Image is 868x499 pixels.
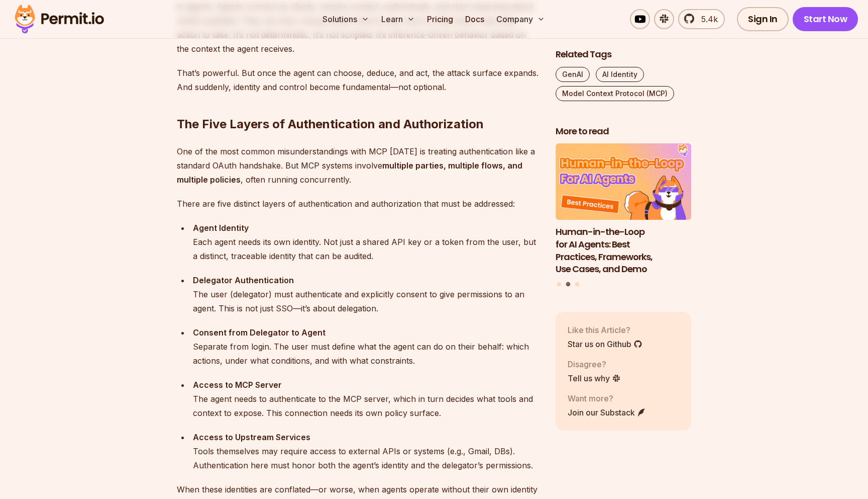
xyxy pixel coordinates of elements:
[556,144,691,276] li: 2 of 3
[556,48,691,61] h2: Related Tags
[556,67,590,82] a: GenAI
[568,324,642,336] p: Like this Article?
[556,144,691,288] div: Posts
[193,221,539,263] div: Each agent needs its own identity. Not just a shared API key or a token from the user, but a dist...
[193,325,539,368] div: Separate from login. The user must define what the agent can do on their behalf: which actions, u...
[568,358,621,370] p: Disagree?
[737,7,789,31] a: Sign In
[177,197,539,211] p: There are five distinct layers of authentication and authorization that must be addressed:
[695,13,718,25] span: 5.4k
[193,432,310,442] strong: Access to Upstream Services
[193,223,249,233] strong: Agent Identity
[793,7,858,31] a: Start Now
[377,9,419,29] button: Learn
[193,327,325,338] strong: Consent from Delegator to Agent
[177,144,539,187] p: One of the most common misunderstandings with MCP [DATE] is treating authentication like a standa...
[556,86,674,101] a: Model Context Protocol (MCP)
[193,275,294,285] strong: Delegator Authentication
[556,144,691,276] a: Human-in-the-Loop for AI Agents: Best Practices, Frameworks, Use Cases, and DemoHuman-in-the-Loop...
[193,380,282,390] strong: Access to MCP Server
[575,282,579,286] button: Go to slide 3
[193,273,539,315] div: The user (delegator) must authenticate and explicitly consent to give permissions to an agent. Th...
[556,144,691,220] img: Human-in-the-Loop for AI Agents: Best Practices, Frameworks, Use Cases, and Demo
[556,125,691,138] h2: More to read
[492,9,549,29] button: Company
[10,2,108,36] img: Permit logo
[556,226,691,276] h3: Human-in-the-Loop for AI Agents: Best Practices, Frameworks, Use Cases, and Demo
[678,9,725,29] a: 5.4k
[193,430,539,472] div: Tools themselves may require access to external APIs or systems (e.g., Gmail, DBs). Authenticatio...
[318,9,373,29] button: Solutions
[177,66,539,94] p: That’s powerful. But once the agent can choose, deduce, and act, the attack surface expands. And ...
[557,282,561,286] button: Go to slide 1
[566,282,571,287] button: Go to slide 2
[461,9,488,29] a: Docs
[568,338,642,350] a: Star us on Github
[568,372,621,384] a: Tell us why
[568,392,646,404] p: Want more?
[177,76,539,132] h2: The Five Layers of Authentication and Authorization
[423,9,457,29] a: Pricing
[596,67,644,82] a: AI Identity
[193,378,539,420] div: The agent needs to authenticate to the MCP server, which in turn decides what tools and context t...
[568,406,646,419] a: Join our Substack
[177,160,522,185] strong: multiple parties, multiple flows, and multiple policies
